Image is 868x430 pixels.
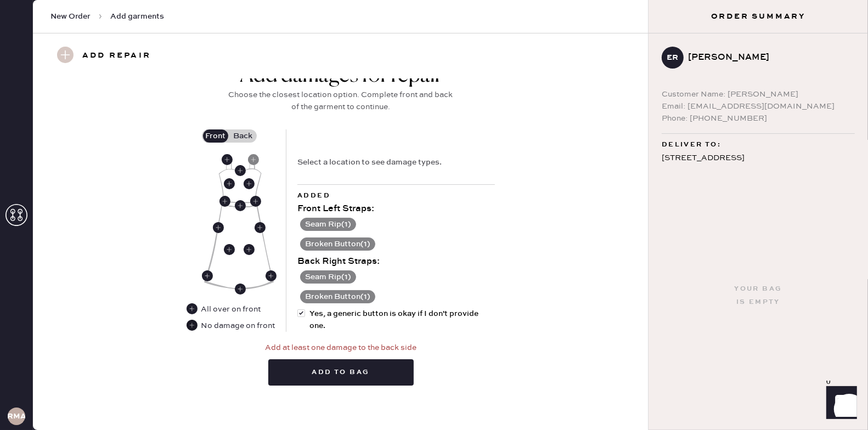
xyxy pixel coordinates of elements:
img: Garment image [204,156,274,290]
div: Front Right Straps [222,154,233,165]
div: Email: [EMAIL_ADDRESS][DOMAIN_NAME] [662,100,855,112]
div: [PERSON_NAME] [688,51,846,64]
div: Front Right Body [224,178,235,189]
span: New Order [50,11,91,22]
div: [STREET_ADDRESS] #6 [GEOGRAPHIC_DATA] , CA 90068 [662,151,855,193]
iframe: Front Chat [816,381,863,428]
div: Added [297,189,495,202]
button: Broken Button(1) [300,237,375,251]
span: Add garments [110,11,164,22]
div: Your bag is empty [734,282,782,309]
div: Front Right Waistband [219,196,230,207]
div: Add at least one damage to the back side [265,342,416,354]
div: Front Right Skirt Body [224,244,235,255]
h3: RMA [8,412,25,420]
h3: Order Summary [649,11,868,22]
div: Front Center Neckline [235,165,246,176]
div: Front Left Side Seam [255,222,266,233]
div: Back Right Straps : [297,255,495,268]
div: Select a location to see damage types. [297,156,442,168]
div: Front Center Waistband [235,200,246,211]
div: Front Left Skirt Body [244,244,255,255]
div: Choose the closest location option. Complete front and back of the garment to continue. [226,89,456,113]
div: Front Left Side Seam [266,270,277,281]
div: No damage on front [201,320,275,332]
span: Deliver to: [662,138,721,151]
div: Front Left Body [244,178,255,189]
span: Yes, a generic button is okay if I don't provide one. [309,308,495,332]
button: Add to bag [268,359,414,386]
h3: Add repair [82,47,151,65]
label: Front [202,129,229,143]
div: Front Right Side Seam [202,270,213,281]
div: Customer Name: [PERSON_NAME] [662,88,855,100]
div: Front Center Hem [235,284,246,295]
div: All over on front [201,303,261,315]
div: No damage on front [187,320,275,332]
div: Front Left Straps : [297,202,495,216]
div: Front Left Straps [248,154,259,165]
div: All over on front [187,303,262,315]
h3: ER [667,54,679,61]
div: Phone: [PHONE_NUMBER] [662,112,855,125]
button: Broken Button(1) [300,290,375,303]
div: Front Left Waistband [250,196,261,207]
button: Seam Rip(1) [300,218,356,231]
label: Back [229,129,257,143]
button: Seam Rip(1) [300,270,356,284]
div: Front Right Side Seam [213,222,224,233]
